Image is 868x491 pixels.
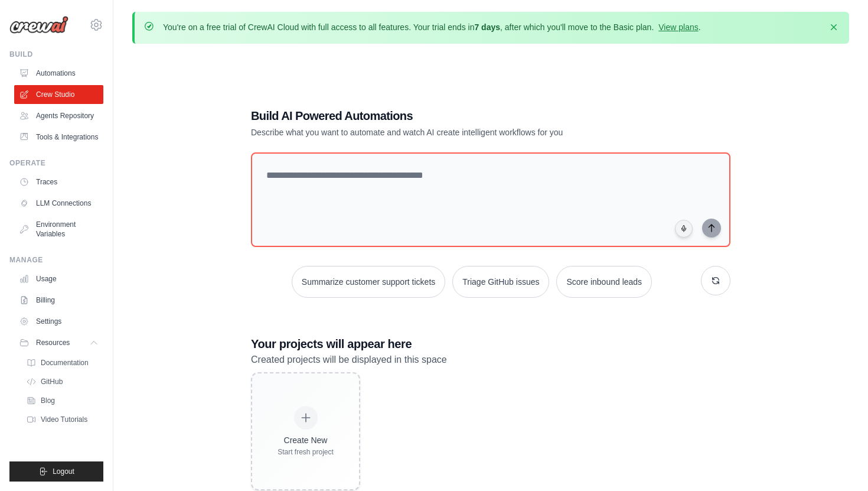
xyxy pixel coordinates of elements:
button: Summarize customer support tickets [292,266,445,298]
a: Traces [14,173,103,191]
div: Operate [9,158,103,168]
a: Environment Variables [14,215,103,243]
p: Describe what you want to automate and watch AI create intelligent workflows for you [251,126,648,138]
a: View plans [658,22,698,32]
span: Documentation [41,358,89,368]
a: Agents Repository [14,106,103,125]
a: Billing [14,291,103,310]
a: Usage [14,269,103,288]
h3: Your projects will appear here [251,336,730,352]
img: Logo [9,16,68,34]
a: Settings [14,312,103,331]
a: Video Tutorials [21,411,103,428]
button: Triage GitHub issues [452,266,549,298]
strong: 7 days [474,22,500,32]
button: Logout [9,461,103,482]
p: Created projects will be displayed in this space [251,352,730,368]
a: Blog [21,392,103,409]
div: Create New [278,434,334,446]
div: Start fresh project [278,447,334,457]
a: LLM Connections [14,194,103,213]
span: Blog [41,396,55,405]
span: Video Tutorials [41,415,87,424]
a: GitHub [21,373,103,390]
button: Click to speak your automation idea [675,220,693,238]
p: You're on a free trial of CrewAI Cloud with full access to all features. Your trial ends in , aft... [163,21,701,33]
div: Manage [9,255,103,265]
button: Score inbound leads [556,266,652,298]
button: Get new suggestions [701,266,730,295]
span: GitHub [41,377,63,386]
h1: Build AI Powered Automations [251,108,648,124]
a: Documentation [21,355,103,371]
a: Tools & Integrations [14,128,103,147]
div: Build [9,50,103,59]
button: Resources [14,333,103,352]
span: Logout [53,467,74,476]
a: Automations [14,64,103,83]
span: Resources [36,338,70,347]
a: Crew Studio [14,85,103,104]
